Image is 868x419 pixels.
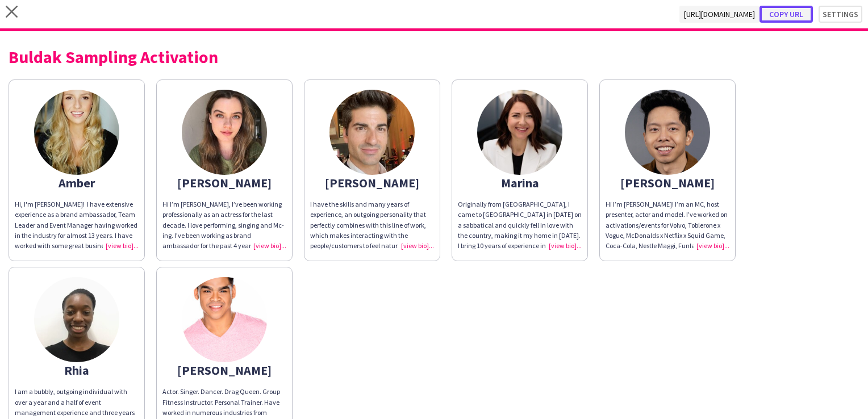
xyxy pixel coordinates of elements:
[9,48,859,65] div: Buldak Sampling Activation
[819,6,862,23] button: Settings
[458,178,582,188] div: Marina
[477,90,562,175] img: thumb-6883db2d0f55d.jpg
[310,178,434,188] div: [PERSON_NAME]
[15,200,137,270] span: Hi, I'm [PERSON_NAME]! I have extensive experience as a brand ambassador, Team Leader and Event M...
[15,365,139,375] div: Rhia
[162,200,286,270] span: Hi I’m [PERSON_NAME], I’ve been working professionally as an actress for the last decade. I love ...
[34,277,119,362] img: thumb-66a738fc573c2.jpeg
[458,200,582,374] span: Originally from [GEOGRAPHIC_DATA], I came to [GEOGRAPHIC_DATA] in [DATE] on a sabbatical and quic...
[162,365,286,375] div: [PERSON_NAME]
[15,178,139,188] div: Amber
[182,90,267,175] img: thumb-61a1aec44119d.jpeg
[606,178,729,188] div: [PERSON_NAME]
[606,199,729,251] div: Hi I’m [PERSON_NAME]! I’m an MC, host presenter, actor and model. I’ve worked on activations/even...
[759,6,813,23] button: Copy url
[310,199,434,251] div: I have the skills and many years of experience, an outgoing personality that perfectly combines w...
[162,178,286,188] div: [PERSON_NAME]
[625,90,710,175] img: thumb-670c74e632071.jpeg
[329,90,415,175] img: thumb-65cd989f151fb.jpeg
[182,277,267,362] img: thumb-5e5f16be2d30b.jpg
[34,90,119,175] img: thumb-5e5f8fbd80aa5.jpg
[679,6,759,23] span: [URL][DOMAIN_NAME]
